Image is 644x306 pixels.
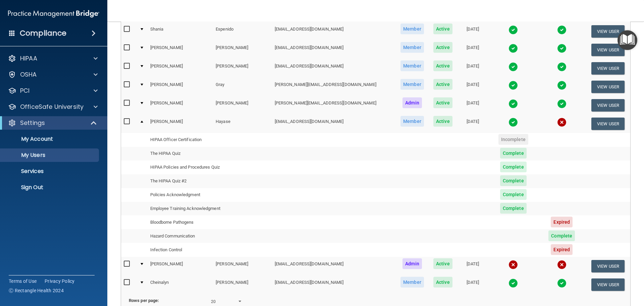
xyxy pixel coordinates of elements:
a: Terms of Use [9,278,37,285]
td: Hayase [213,115,272,133]
td: Hazard Communication [148,229,272,243]
td: [EMAIL_ADDRESS][DOMAIN_NAME] [272,115,396,133]
img: tick.e7d51cea.svg [508,81,518,90]
span: Active [433,79,452,90]
td: [DATE] [457,96,489,115]
button: View User [591,278,625,291]
td: [DATE] [457,59,489,78]
button: View User [591,81,625,93]
td: [EMAIL_ADDRESS][DOMAIN_NAME] [272,257,396,275]
button: Open Resource Center [618,30,637,50]
p: Sign Out [4,184,96,191]
span: Complete [500,175,527,186]
img: cross.ca9f0e7f.svg [508,260,518,269]
h4: Compliance [20,29,66,38]
img: PMB logo [8,7,99,20]
td: [PERSON_NAME][EMAIL_ADDRESS][DOMAIN_NAME] [272,78,396,96]
a: PCI [8,87,98,95]
a: OfficeSafe University [8,103,98,111]
td: Policies Acknowledgment [148,188,272,202]
img: tick.e7d51cea.svg [508,44,518,53]
td: [PERSON_NAME] [148,257,213,275]
a: Privacy Policy [45,278,75,285]
td: [PERSON_NAME][EMAIL_ADDRESS][DOMAIN_NAME] [272,96,396,115]
button: View User [591,62,625,75]
span: Expired [551,244,573,255]
td: [DATE] [457,78,489,96]
p: HIPAA [20,54,37,62]
img: tick.e7d51cea.svg [557,62,567,72]
a: Settings [8,119,97,127]
img: cross.ca9f0e7f.svg [557,260,567,269]
img: tick.e7d51cea.svg [557,99,567,108]
img: tick.e7d51cea.svg [557,81,567,90]
td: [PERSON_NAME] [148,41,213,59]
td: [PERSON_NAME] [213,257,272,275]
td: The HIPAA Quiz #2 [148,174,272,188]
td: [DATE] [457,257,489,275]
img: tick.e7d51cea.svg [508,62,518,72]
p: Settings [20,119,45,127]
a: HIPAA [8,54,98,62]
p: My Users [4,152,96,159]
td: [PERSON_NAME] [213,41,272,59]
td: Bloodborne Pathogens [148,215,272,229]
span: Complete [500,148,527,159]
img: tick.e7d51cea.svg [508,99,518,108]
td: Espenido [213,22,272,41]
a: OSHA [8,71,98,79]
span: Active [433,258,452,269]
span: Active [433,42,452,53]
img: tick.e7d51cea.svg [508,118,518,127]
td: Employee Training Acknowledgment [148,202,272,216]
td: [PERSON_NAME] [213,275,272,294]
p: Services [4,168,96,175]
span: Active [433,97,452,108]
span: Member [400,42,424,53]
td: [DATE] [457,22,489,41]
td: [PERSON_NAME] [148,96,213,115]
img: tick.e7d51cea.svg [557,278,567,288]
img: cross.ca9f0e7f.svg [557,118,567,127]
td: [EMAIL_ADDRESS][DOMAIN_NAME] [272,275,396,294]
button: View User [591,260,625,272]
span: Ⓒ Rectangle Health 2024 [9,287,64,294]
p: PCI [20,87,30,95]
span: Active [433,60,452,71]
button: View User [591,118,625,130]
p: OSHA [20,71,37,79]
span: Member [400,277,424,288]
td: Shania [148,22,213,41]
img: tick.e7d51cea.svg [508,25,518,35]
p: OfficeSafe University [20,103,84,111]
span: Member [400,60,424,71]
td: The HIPAA Quiz [148,147,272,161]
span: Complete [500,203,527,214]
td: [PERSON_NAME] [213,96,272,115]
td: [EMAIL_ADDRESS][DOMAIN_NAME] [272,22,396,41]
span: Complete [500,162,527,172]
td: Infection Control [148,243,272,257]
span: Incomplete [498,134,528,145]
td: [PERSON_NAME] [213,59,272,78]
span: Member [400,79,424,90]
b: Rows per page: [129,298,159,303]
p: My Account [4,136,96,142]
button: View User [591,44,625,56]
span: Member [400,24,424,34]
td: [EMAIL_ADDRESS][DOMAIN_NAME] [272,41,396,59]
span: Complete [500,189,527,200]
span: Expired [551,217,573,227]
td: Cheinalyn [148,275,213,294]
td: HIPAA Policies and Procedures Quiz [148,161,272,174]
span: Active [433,116,452,127]
td: [PERSON_NAME] [148,59,213,78]
td: HIPAA Officer Certification [148,133,272,147]
td: Gray [213,78,272,96]
img: tick.e7d51cea.svg [557,25,567,35]
span: Admin [402,97,422,108]
span: Active [433,24,452,34]
span: Member [400,116,424,127]
button: View User [591,25,625,38]
td: [PERSON_NAME] [148,115,213,133]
